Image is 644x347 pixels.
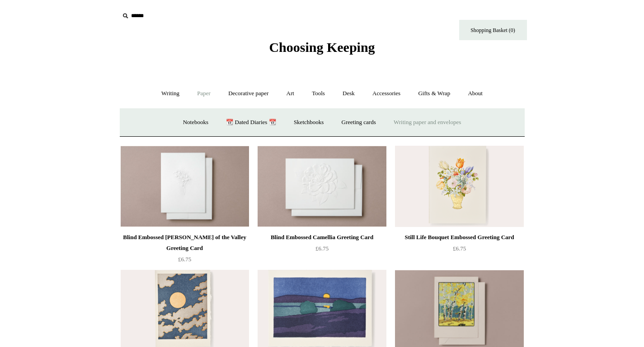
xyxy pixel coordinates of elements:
[395,146,523,227] a: Still Life Bouquet Embossed Greeting Card Still Life Bouquet Embossed Greeting Card
[175,111,216,134] a: Notebooks
[153,82,188,106] a: Writing
[397,232,521,243] div: Still Life Bouquet Embossed Greeting Card
[278,82,302,106] a: Art
[121,232,249,269] a: Blind Embossed [PERSON_NAME] of the Valley Greeting Card £6.75
[364,82,409,106] a: Accessories
[269,47,375,53] a: Choosing Keeping
[189,82,219,106] a: Paper
[410,82,458,106] a: Gifts & Wrap
[121,146,249,227] img: Blind Embossed Lily of the Valley Greeting Card
[258,146,386,227] img: Blind Embossed Camellia Greeting Card
[218,111,284,134] a: 📆 Dated Diaries 📆
[453,245,466,252] span: £6.75
[220,82,277,106] a: Decorative paper
[459,20,527,40] a: Shopping Basket (0)
[315,245,329,252] span: £6.75
[286,111,332,134] a: Sketchbooks
[304,82,333,106] a: Tools
[123,232,247,254] div: Blind Embossed [PERSON_NAME] of the Valley Greeting Card
[260,232,384,243] div: Blind Embossed Camellia Greeting Card
[334,111,384,134] a: Greeting cards
[258,232,386,269] a: Blind Embossed Camellia Greeting Card £6.75
[121,146,249,227] a: Blind Embossed Lily of the Valley Greeting Card Blind Embossed Lily of the Valley Greeting Card
[395,232,523,269] a: Still Life Bouquet Embossed Greeting Card £6.75
[269,40,375,55] span: Choosing Keeping
[460,82,491,106] a: About
[178,256,191,263] span: £6.75
[258,146,386,227] a: Blind Embossed Camellia Greeting Card Blind Embossed Camellia Greeting Card
[334,82,363,106] a: Desk
[395,146,523,227] img: Still Life Bouquet Embossed Greeting Card
[385,111,469,134] a: Writing paper and envelopes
